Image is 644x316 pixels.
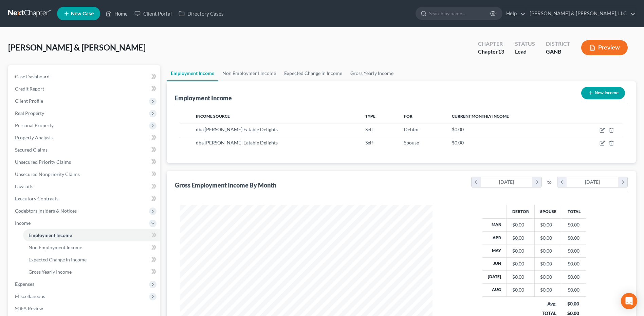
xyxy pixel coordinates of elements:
[10,302,160,315] a: SOFA Review
[15,122,54,128] span: Personal Property
[481,177,533,187] div: [DATE]
[507,205,534,218] th: Debtor
[29,232,72,238] span: Employment Income
[515,48,535,56] div: Lead
[498,48,504,55] span: 13
[512,287,529,293] div: $0.00
[404,140,419,145] span: Spouse
[540,260,556,267] div: $0.00
[482,218,507,231] th: Mar
[23,266,160,278] a: Gross Yearly Income
[15,196,58,201] span: Executory Contracts
[581,87,625,99] button: New Income
[515,40,535,48] div: Status
[482,231,507,244] th: Apr
[10,180,160,193] a: Lawsuits
[540,248,556,254] div: $0.00
[15,220,31,226] span: Income
[131,7,175,20] a: Client Portal
[562,231,586,244] td: $0.00
[29,244,82,250] span: Non Employment Income
[10,83,160,95] a: Credit Report
[540,235,556,241] div: $0.00
[23,229,160,241] a: Employment Income
[478,40,504,48] div: Chapter
[346,65,398,81] a: Gross Yearly Income
[512,248,529,254] div: $0.00
[540,221,556,228] div: $0.00
[175,94,232,102] div: Employment Income
[23,254,160,266] a: Expected Change in Income
[15,135,53,140] span: Property Analysis
[567,300,581,307] div: $0.00
[512,221,529,228] div: $0.00
[365,126,373,132] span: Self
[10,193,160,205] a: Executory Contracts
[10,156,160,168] a: Unsecured Priority Claims
[562,257,586,270] td: $0.00
[472,177,481,187] i: chevron_left
[540,274,556,280] div: $0.00
[175,7,227,20] a: Directory Cases
[557,177,567,187] i: chevron_left
[540,300,556,307] div: Avg.
[15,208,77,214] span: Codebtors Insiders & Notices
[547,179,552,185] span: to
[365,140,373,145] span: Self
[15,74,50,79] span: Case Dashboard
[175,181,276,189] div: Gross Employment Income By Month
[196,140,278,145] span: dba [PERSON_NAME] Eatable Delights
[482,283,507,296] th: Aug
[532,177,541,187] i: chevron_right
[429,7,491,20] input: Search by name...
[29,257,87,262] span: Expected Change in Income
[15,305,43,311] span: SOFA Review
[546,48,570,56] div: GANB
[218,65,280,81] a: Non Employment Income
[10,132,160,144] a: Property Analysis
[365,114,375,119] span: Type
[15,293,45,299] span: Miscellaneous
[196,126,278,132] span: dba [PERSON_NAME] Eatable Delights
[10,168,160,180] a: Unsecured Nonpriority Claims
[15,147,48,153] span: Secured Claims
[562,271,586,283] td: $0.00
[404,126,419,132] span: Debtor
[482,271,507,283] th: [DATE]
[562,218,586,231] td: $0.00
[15,159,71,165] span: Unsecured Priority Claims
[618,177,627,187] i: chevron_right
[452,140,464,145] span: $0.00
[562,283,586,296] td: $0.00
[526,7,636,20] a: [PERSON_NAME] & [PERSON_NAME], LLC
[15,86,44,92] span: Credit Report
[512,235,529,241] div: $0.00
[512,260,529,267] div: $0.00
[23,241,160,254] a: Non Employment Income
[512,274,529,280] div: $0.00
[546,40,570,48] div: District
[10,144,160,156] a: Secured Claims
[167,65,218,81] a: Employment Income
[10,71,160,83] a: Case Dashboard
[621,293,637,309] div: Open Intercom Messenger
[482,244,507,257] th: May
[15,281,34,287] span: Expenses
[15,171,80,177] span: Unsecured Nonpriority Claims
[15,110,44,116] span: Real Property
[482,257,507,270] th: Jun
[102,7,131,20] a: Home
[29,269,72,275] span: Gross Yearly Income
[15,183,33,189] span: Lawsuits
[562,205,586,218] th: Total
[581,40,628,55] button: Preview
[8,42,146,52] span: [PERSON_NAME] & [PERSON_NAME]
[534,205,562,218] th: Spouse
[540,287,556,293] div: $0.00
[71,11,94,16] span: New Case
[503,7,526,20] a: Help
[404,114,412,119] span: For
[562,244,586,257] td: $0.00
[478,48,504,56] div: Chapter
[280,65,346,81] a: Expected Change in Income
